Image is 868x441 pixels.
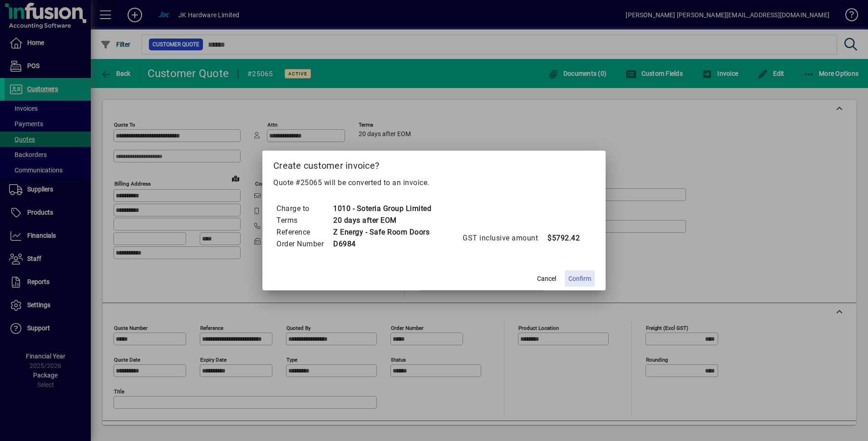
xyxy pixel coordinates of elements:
td: Charge to [276,203,333,215]
td: Reference [276,226,333,238]
h2: Create customer invoice? [262,151,606,177]
button: Confirm [565,270,595,287]
p: Quote #25065 will be converted to an invoice. [273,177,595,188]
td: D6984 [333,238,431,250]
td: 20 days after EOM [333,215,431,226]
span: Cancel [537,274,556,284]
td: GST inclusive amount [462,232,547,244]
td: Terms [276,215,333,226]
button: Cancel [532,270,561,287]
td: Order Number [276,238,333,250]
span: Confirm [568,274,591,284]
td: $5792.42 [547,232,583,244]
td: Z Energy - Safe Room Doors [333,226,431,238]
td: 1010 - Soteria Group Limited [333,203,431,215]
